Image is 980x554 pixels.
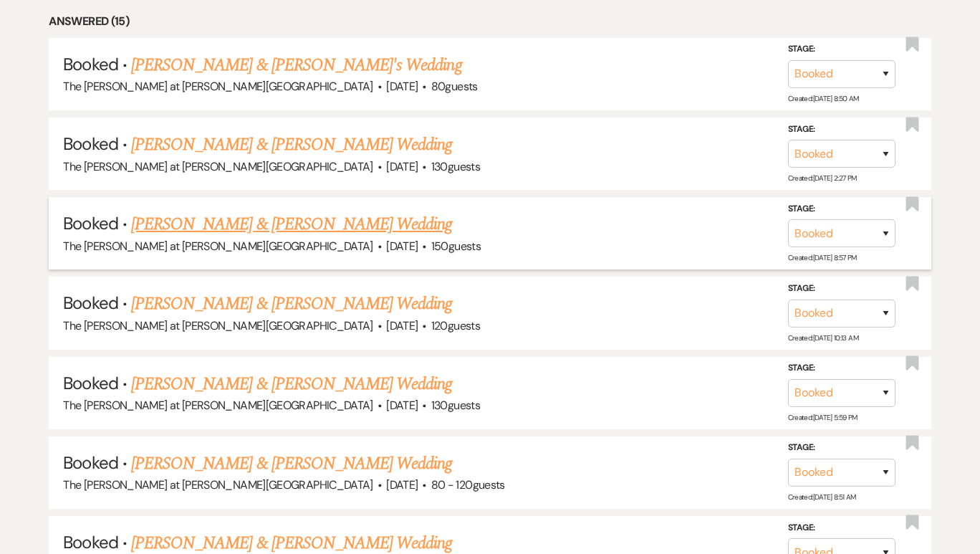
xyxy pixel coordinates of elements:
span: Booked [63,212,117,234]
span: The [PERSON_NAME] at [PERSON_NAME][GEOGRAPHIC_DATA] [63,477,373,492]
a: [PERSON_NAME] & [PERSON_NAME] Wedding [131,291,452,317]
span: The [PERSON_NAME] at [PERSON_NAME][GEOGRAPHIC_DATA] [63,79,373,94]
label: Stage: [788,520,895,535]
span: [DATE] [386,79,418,94]
span: Booked [63,133,117,155]
span: [DATE] [386,477,418,492]
label: Stage: [788,440,895,456]
li: Answered (15) [49,12,931,31]
label: Stage: [788,121,895,137]
span: 80 - 120 guests [431,477,505,492]
span: Created: [DATE] 8:57 PM [788,253,857,262]
span: Booked [63,53,117,75]
span: Created: [DATE] 10:13 AM [788,333,858,342]
span: 130 guests [431,159,480,174]
span: Booked [63,531,117,553]
span: 130 guests [431,398,480,413]
span: [DATE] [386,239,418,254]
span: Created: [DATE] 5:59 PM [788,413,857,422]
span: The [PERSON_NAME] at [PERSON_NAME][GEOGRAPHIC_DATA] [63,318,373,333]
span: 120 guests [431,318,480,333]
a: [PERSON_NAME] & [PERSON_NAME] Wedding [131,371,452,397]
label: Stage: [788,42,895,57]
span: Booked [63,292,117,314]
a: [PERSON_NAME] & [PERSON_NAME] Wedding [131,211,452,237]
span: 80 guests [431,79,478,94]
span: The [PERSON_NAME] at [PERSON_NAME][GEOGRAPHIC_DATA] [63,159,373,174]
span: Created: [DATE] 8:50 AM [788,94,859,103]
span: [DATE] [386,398,418,413]
label: Stage: [788,281,895,297]
a: [PERSON_NAME] & [PERSON_NAME] Wedding [131,132,452,158]
span: 150 guests [431,239,481,254]
span: The [PERSON_NAME] at [PERSON_NAME][GEOGRAPHIC_DATA] [63,239,373,254]
span: Booked [63,452,117,474]
span: [DATE] [386,159,418,174]
span: Booked [63,372,117,394]
span: Created: [DATE] 2:27 PM [788,173,857,183]
span: Created: [DATE] 8:51 AM [788,492,856,502]
a: [PERSON_NAME] & [PERSON_NAME]'s Wedding [131,52,462,78]
label: Stage: [788,201,895,217]
a: [PERSON_NAME] & [PERSON_NAME] Wedding [131,451,452,477]
label: Stage: [788,360,895,376]
span: [DATE] [386,318,418,333]
span: The [PERSON_NAME] at [PERSON_NAME][GEOGRAPHIC_DATA] [63,398,373,413]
